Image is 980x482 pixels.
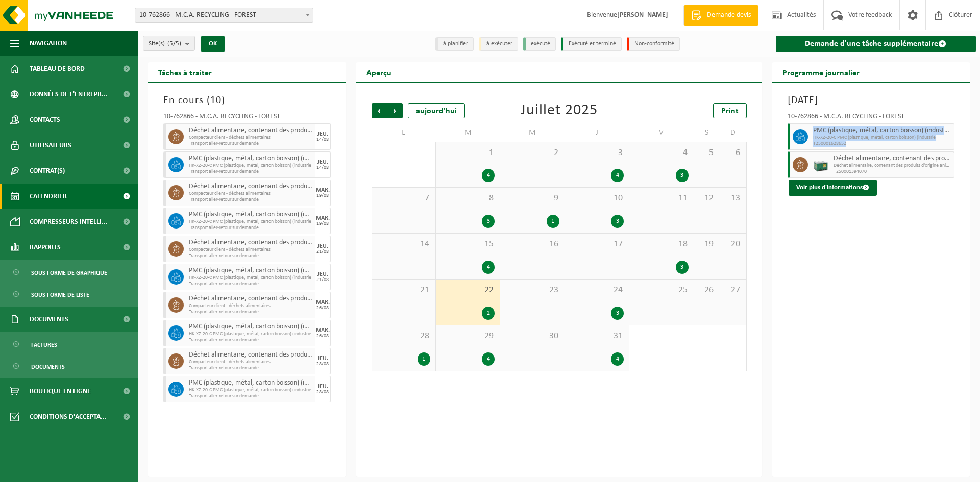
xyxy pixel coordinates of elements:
[505,193,559,204] span: 9
[30,31,67,56] span: Navigation
[31,263,107,283] span: Sous forme de graphique
[611,352,624,366] div: 4
[776,36,976,52] a: Demande d'une tâche supplémentaire
[611,169,624,182] div: 4
[316,221,329,226] div: 19/08
[634,147,688,159] span: 4
[441,239,495,250] span: 15
[189,141,313,147] span: Transport aller-retour sur demande
[565,123,629,142] td: J
[30,158,65,184] span: Contrat(s)
[627,37,680,51] li: Non-conformité
[189,281,313,287] span: Transport aller-retour sur demande
[30,133,71,158] span: Utilisateurs
[30,56,85,82] span: Tableau de bord
[634,193,688,204] span: 11
[30,378,91,404] span: Boutique en ligne
[30,82,108,107] span: Données de l'entrepr...
[611,215,624,228] div: 3
[725,239,741,250] span: 20
[500,123,565,142] td: M
[617,11,668,19] strong: [PERSON_NAME]
[316,299,330,306] div: MAR.
[372,123,436,142] td: L
[189,219,313,225] span: HK-XZ-20-C PMC (plastique, métal, carton boisson) (industrie
[629,123,694,142] td: V
[377,193,430,204] span: 7
[713,103,747,118] a: Print
[316,165,329,170] div: 14/08
[189,331,313,337] span: HK-XZ-20-C PMC (plastique, métal, carton boisson) (industrie
[570,147,624,159] span: 3
[135,8,313,22] span: 10-762866 - M.C.A. RECYCLING - FOREST
[189,169,313,175] span: Transport aller-retour sur demande
[316,277,329,283] div: 21/08
[189,275,313,281] span: HK-XZ-20-C PMC (plastique, métal, carton boisson) (industrie
[683,5,758,26] a: Demande devis
[3,335,135,354] a: Factures
[813,126,952,135] span: PMC (plastique, métal, carton boisson) (industriel)
[189,295,313,303] span: Déchet alimentaire, contenant des produits d'origine animale, emballage mélangé (sans verre), cat 3
[189,126,313,135] span: Déchet alimentaire, contenant des produits d'origine animale, emballage mélangé (sans verre), cat 3
[834,169,952,175] span: T250001394070
[704,10,753,20] span: Demande devis
[789,180,877,196] button: Voir plus d'informations
[167,40,181,47] count: (5/5)
[30,235,61,260] span: Rapports
[317,159,328,165] div: JEU.
[316,306,329,311] div: 26/08
[189,135,313,141] span: Compacteur client - déchets alimentaires
[570,239,624,250] span: 17
[813,141,952,147] span: T250001628652
[505,331,559,342] span: 30
[441,147,495,159] span: 1
[788,113,955,123] div: 10-762866 - M.C.A. RECYCLING - FOREST
[720,123,746,142] td: D
[316,215,330,221] div: MAR.
[834,155,952,163] span: Déchet alimentaire, contenant des produits d'origine animale, emballage mélangé (sans verre), cat 3
[418,352,430,366] div: 1
[441,193,495,204] span: 8
[505,239,559,250] span: 16
[441,285,495,296] span: 22
[317,356,328,362] div: JEU.
[356,62,402,82] h2: Aperçu
[189,183,313,191] span: Déchet alimentaire, contenant des produits d'origine animale, emballage mélangé (sans verre), cat 3
[189,211,313,219] span: PMC (plastique, métal, carton boisson) (industriel)
[377,331,430,342] span: 28
[31,357,65,376] span: Documents
[189,163,313,169] span: HK-XZ-20-C PMC (plastique, métal, carton boisson) (industrie
[570,331,624,342] span: 31
[189,387,313,393] span: HK-XZ-20-C PMC (plastique, métal, carton boisson) (industrie
[316,193,329,198] div: 19/08
[189,309,313,315] span: Transport aller-retour sur demande
[189,303,313,309] span: Compacteur client - déchets alimentaires
[725,285,741,296] span: 27
[725,147,741,159] span: 6
[189,253,313,259] span: Transport aller-retour sur demande
[721,107,739,115] span: Print
[135,8,313,23] span: 10-762866 - M.C.A. RECYCLING - FOREST
[505,285,559,296] span: 23
[317,243,328,249] div: JEU.
[570,285,624,296] span: 24
[372,103,387,118] span: Précédent
[813,157,828,172] img: PB-LB-0680-HPE-GN-01
[547,215,559,228] div: 1
[676,261,689,274] div: 3
[316,327,330,334] div: MAR.
[189,155,313,163] span: PMC (plastique, métal, carton boisson) (industriel)
[634,285,688,296] span: 25
[316,137,329,142] div: 14/08
[189,323,313,331] span: PMC (plastique, métal, carton boisson) (industriel)
[834,163,952,169] span: Déchet alimentaire, contenant des produits d'origine animale
[317,271,328,277] div: JEU.
[189,365,313,371] span: Transport aller-retour sur demande
[316,390,329,395] div: 28/08
[189,191,313,197] span: Compacteur client - déchets alimentaires
[387,103,403,118] span: Suivant
[788,93,955,108] h3: [DATE]
[163,113,331,123] div: 10-762866 - M.C.A. RECYCLING - FOREST
[189,197,313,203] span: Transport aller-retour sur demande
[3,357,135,376] a: Documents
